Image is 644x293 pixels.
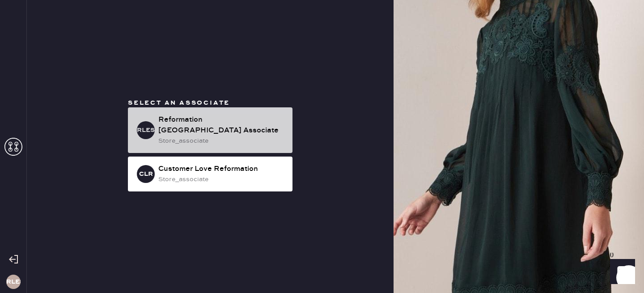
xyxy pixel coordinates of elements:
[158,174,285,184] div: store_associate
[158,164,285,174] div: Customer Love Reformation
[158,136,285,146] div: store_associate
[128,99,230,107] span: Select an associate
[137,127,155,133] h3: RLESA
[139,171,153,177] h3: CLR
[6,279,21,285] h3: RLES
[158,115,285,136] div: Reformation [GEOGRAPHIC_DATA] Associate
[602,253,640,291] iframe: Front Chat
